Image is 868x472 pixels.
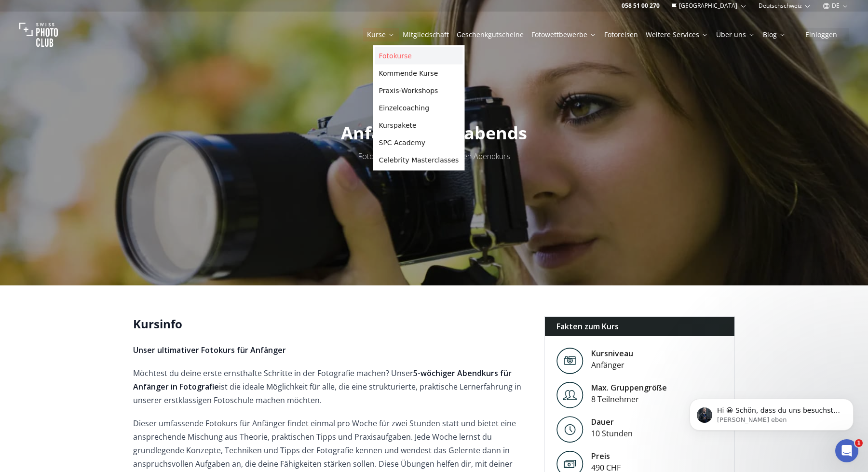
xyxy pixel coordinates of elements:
a: Blog [763,30,786,40]
button: Mitgliedschaft [399,28,453,41]
button: Weitere Services [642,28,712,41]
span: Fotokurs für Anfänger, 5 Wochen Abendkurs [358,151,510,162]
button: Blog [759,28,790,41]
span: 1 [855,439,863,447]
p: Möchtest du deine erste ernsthafte Schritte in der Fotografie machen? Unser ist die ideale Möglic... [133,366,529,407]
a: Fotowettbewerbe [531,30,597,40]
a: Praxis-Workshops [375,82,463,99]
div: Preis [591,450,669,462]
button: Geschenkgutscheine [453,28,528,41]
button: Kurse [363,28,399,41]
button: Fotowettbewerbe [528,28,600,41]
img: Level [556,348,583,374]
a: Celebrity Masterclasses [375,151,463,169]
a: Geschenkgutscheine [457,30,524,40]
img: Level [556,416,583,443]
a: Weitere Services [646,30,708,40]
a: Kurspakete [375,117,463,134]
button: Über uns [712,28,759,41]
a: 058 51 00 270 [622,2,660,10]
img: Level [556,382,583,408]
div: Fakten zum Kurs [545,317,734,336]
h2: Kursinfo [133,316,529,332]
div: Kursniveau [591,348,633,359]
div: Max. Gruppengröße [591,382,667,393]
span: Anfängerkurs abends [341,121,527,145]
button: Einloggen [794,28,849,41]
div: 10 Stunden [591,428,633,439]
strong: Unser ultimativer Fotokurs für Anfänger [133,345,286,355]
div: Anfänger [591,359,633,371]
iframe: Intercom live chat [835,439,858,462]
a: SPC Academy [375,134,463,151]
a: Mitgliedschaft [403,30,449,40]
a: Fotokurse [375,47,463,65]
button: Fotoreisen [600,28,642,41]
a: Kurse [367,30,395,40]
div: Dauer [591,416,633,428]
a: Kommende Kurse [375,65,463,82]
div: 8 Teilnehmer [591,393,667,405]
a: Fotoreisen [604,30,638,40]
img: Swiss photo club [19,15,58,54]
a: Über uns [716,30,755,40]
a: Einzelcoaching [375,99,463,117]
iframe: Intercom notifications Nachricht [675,378,868,446]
